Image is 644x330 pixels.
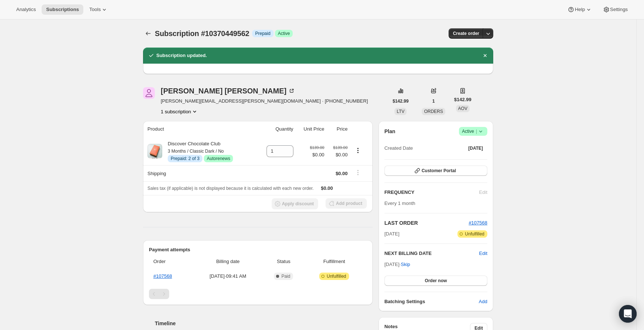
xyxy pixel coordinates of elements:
[396,259,414,270] button: Skip
[610,7,628,13] span: Settings
[453,31,479,36] span: Create order
[89,7,101,13] span: Tools
[464,143,487,153] button: [DATE]
[428,96,439,106] button: 1
[480,50,490,61] button: Dismiss notification
[310,151,324,159] span: $0.00
[143,165,257,181] th: Shipping
[384,250,479,257] h2: NEXT BILLING DATE
[168,149,224,154] small: 3 Months / Classic Dark / No
[327,121,350,137] th: Price
[333,145,348,150] small: $139.00
[162,140,233,162] div: Discover Chocolate Club
[46,7,79,13] span: Subscriptions
[195,258,261,265] span: Billing date
[265,258,302,265] span: Status
[384,219,469,227] h2: LAST ORDER
[42,4,83,15] button: Subscriptions
[476,128,477,134] span: |
[422,168,456,174] span: Customer Portal
[424,109,443,114] span: ORDERS
[327,273,346,279] span: Unfulfilled
[388,96,413,106] button: $142.99
[16,7,36,13] span: Analytics
[352,146,364,155] button: Product actions
[85,4,112,15] button: Tools
[335,171,348,176] span: $0.00
[161,97,368,105] span: [PERSON_NAME][EMAIL_ADDRESS][PERSON_NAME][DOMAIN_NAME] · [PHONE_NUMBER]
[155,320,373,327] h2: Timeline
[393,98,408,104] span: $142.99
[171,156,199,162] span: Prepaid: 2 of 3
[465,231,484,237] span: Unfulfilled
[384,276,487,286] button: Order now
[563,4,596,15] button: Help
[296,121,327,137] th: Unit Price
[384,145,413,152] span: Created Date
[449,28,484,39] button: Create order
[352,168,364,177] button: Shipping actions
[619,305,637,323] div: Open Intercom Messenger
[384,230,400,238] span: [DATE]
[384,298,479,305] h6: Batching Settings
[425,278,447,284] span: Order now
[384,262,410,267] span: [DATE] ·
[143,121,257,137] th: Product
[156,52,207,59] h2: Subscription updated.
[143,87,155,99] span: Kelley Henderson
[155,29,249,38] span: Subscription #10370449562
[149,289,367,299] nav: Pagination
[384,166,487,176] button: Customer Portal
[474,296,492,308] button: Add
[329,151,348,159] span: $0.00
[161,108,198,115] button: Product actions
[147,144,162,159] img: product img
[161,87,295,95] div: [PERSON_NAME] [PERSON_NAME]
[149,253,192,270] th: Order
[281,273,290,279] span: Paid
[321,185,333,191] span: $0.00
[469,219,487,227] button: #107568
[195,273,261,280] span: [DATE] · 09:41 AM
[454,96,471,103] span: $142.99
[458,106,467,111] span: AOV
[397,109,404,114] span: LTV
[12,4,40,15] button: Analytics
[306,258,362,265] span: Fulfillment
[432,98,435,104] span: 1
[469,220,487,226] a: #107568
[479,298,487,305] span: Add
[255,31,270,36] span: Prepaid
[310,145,324,150] small: $139.00
[153,273,172,279] a: #107568
[462,128,484,135] span: Active
[147,186,314,191] span: Sales tax (if applicable) is not displayed because it is calculated with each new order.
[384,128,396,135] h2: Plan
[207,156,230,162] span: Autorenews
[278,31,290,36] span: Active
[479,250,487,257] button: Edit
[401,261,410,268] span: Skip
[575,7,585,13] span: Help
[598,4,632,15] button: Settings
[384,189,479,196] h2: FREQUENCY
[468,145,483,151] span: [DATE]
[143,28,153,39] button: Subscriptions
[149,246,367,253] h2: Payment attempts
[257,121,296,137] th: Quantity
[384,201,415,206] span: Every 1 month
